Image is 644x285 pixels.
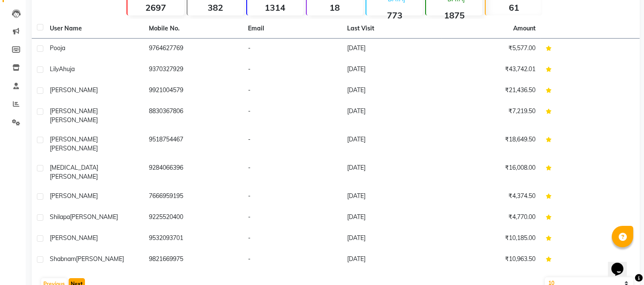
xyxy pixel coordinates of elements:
span: [PERSON_NAME] [50,86,98,94]
span: Pooja [50,44,65,52]
td: 9518754467 [144,130,243,158]
th: Amount [508,19,541,38]
td: ₹4,374.50 [441,186,541,207]
td: [DATE] [342,130,441,158]
th: Last Visit [342,19,441,39]
td: - [243,39,342,60]
td: ₹21,436.50 [441,81,541,102]
td: [DATE] [342,158,441,186]
td: ₹43,742.01 [441,60,541,81]
strong: 1875 [426,10,482,21]
td: [DATE] [342,207,441,228]
td: ₹4,770.00 [441,207,541,228]
td: ₹10,963.50 [441,249,541,270]
span: [PERSON_NAME] [76,255,124,263]
td: - [243,186,342,207]
td: [DATE] [342,81,441,102]
td: 8830367806 [144,102,243,130]
td: - [243,102,342,130]
td: - [243,130,342,158]
strong: 61 [486,2,542,13]
td: ₹16,008.00 [441,158,541,186]
td: [DATE] [342,186,441,207]
strong: 382 [187,2,244,13]
span: [PERSON_NAME] [50,144,98,152]
span: Shabnam [50,255,76,263]
td: - [243,81,342,102]
span: Lily [50,65,59,73]
td: - [243,158,342,186]
th: Mobile No. [144,19,243,39]
td: [DATE] [342,249,441,270]
td: 9370327929 [144,60,243,81]
strong: 1314 [247,2,303,13]
th: User Name [45,19,144,39]
td: ₹7,219.50 [441,102,541,130]
span: [PERSON_NAME] [50,234,98,242]
td: 9764627769 [144,39,243,60]
span: [PERSON_NAME] [50,135,98,143]
iframe: chat widget [608,251,635,276]
strong: 773 [366,10,423,21]
td: [DATE] [342,228,441,249]
td: - [243,228,342,249]
span: [PERSON_NAME] [50,116,98,124]
td: - [243,207,342,228]
td: 9921004579 [144,81,243,102]
span: [PERSON_NAME] [70,213,118,221]
td: 9284066396 [144,158,243,186]
span: [PERSON_NAME] [50,107,98,115]
strong: 18 [307,2,363,13]
span: Ahuja [59,65,75,73]
span: [MEDICAL_DATA] [50,164,98,171]
th: Email [243,19,342,39]
td: - [243,60,342,81]
td: 7666959195 [144,186,243,207]
td: [DATE] [342,60,441,81]
td: [DATE] [342,102,441,130]
span: [PERSON_NAME] [50,192,98,200]
td: ₹10,185.00 [441,228,541,249]
strong: 2697 [127,2,184,13]
td: [DATE] [342,39,441,60]
td: ₹5,577.00 [441,39,541,60]
span: shilapa [50,213,70,221]
td: ₹18,649.50 [441,130,541,158]
td: 9532093701 [144,228,243,249]
span: [PERSON_NAME] [50,173,98,180]
td: - [243,249,342,270]
td: 9225520400 [144,207,243,228]
td: 9821669975 [144,249,243,270]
